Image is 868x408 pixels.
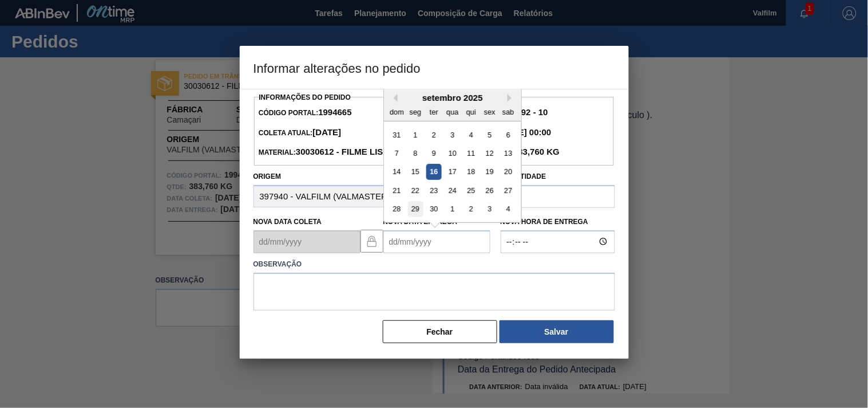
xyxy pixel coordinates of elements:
div: Choose domingo, 31 de agosto de 2025 [389,127,405,142]
label: Informações do Pedido [259,93,351,101]
strong: [DATE] 00:00 [498,127,551,137]
strong: 30030612 - FILME LISO 620X40 [296,147,422,156]
strong: 383,760 KG [511,147,560,156]
div: Choose sexta-feira, 12 de setembro de 2025 [482,146,497,161]
img: locked [365,234,379,248]
label: Observação [253,256,615,273]
div: Choose quarta-feira, 3 de setembro de 2025 [445,127,460,142]
div: Choose quarta-feira, 10 de setembro de 2025 [445,146,460,161]
div: Choose sábado, 4 de outubro de 2025 [500,201,516,217]
div: qua [445,104,460,119]
div: Choose sábado, 27 de setembro de 2025 [500,183,516,198]
label: Nova Hora de Entrega [501,214,615,230]
span: Coleta Atual: [259,129,341,137]
button: Next Month [508,94,516,102]
div: Choose sábado, 6 de setembro de 2025 [500,127,516,142]
input: dd/mm/yyyy [383,230,490,253]
div: Choose terça-feira, 30 de setembro de 2025 [426,201,441,217]
button: Previous Month [390,94,398,102]
div: Choose domingo, 21 de setembro de 2025 [389,183,405,198]
button: locked [360,230,383,253]
div: Choose quarta-feira, 17 de setembro de 2025 [445,164,460,179]
label: Nova Data Entrega [383,218,458,226]
div: sex [482,104,497,119]
div: Choose domingo, 7 de setembro de 2025 [389,146,405,161]
div: Choose sexta-feira, 19 de setembro de 2025 [482,164,497,179]
div: Choose sexta-feira, 3 de outubro de 2025 [482,201,497,217]
strong: [DATE] [313,127,342,137]
div: Choose segunda-feira, 8 de setembro de 2025 [407,146,423,161]
div: Choose terça-feira, 16 de setembro de 2025 [426,164,441,179]
label: Origem [253,172,282,181]
div: Choose quinta-feira, 18 de setembro de 2025 [463,164,478,179]
label: Quantidade [501,172,546,181]
div: Choose quinta-feira, 11 de setembro de 2025 [463,146,478,161]
h3: Informar alterações no pedido [240,46,629,89]
div: Choose quinta-feira, 25 de setembro de 2025 [463,183,478,198]
button: Fechar [383,320,497,343]
div: month 2025-09 [387,125,517,218]
div: Choose terça-feira, 9 de setembro de 2025 [426,146,441,161]
div: Choose sexta-feira, 5 de setembro de 2025 [482,127,497,142]
div: Choose terça-feira, 23 de setembro de 2025 [426,183,441,198]
div: Choose quarta-feira, 24 de setembro de 2025 [445,183,460,198]
div: Choose terça-feira, 2 de setembro de 2025 [426,127,441,142]
div: Choose sábado, 20 de setembro de 2025 [500,164,516,179]
span: Código Portal: [259,109,352,117]
div: Choose sexta-feira, 26 de setembro de 2025 [482,183,497,198]
div: Choose quinta-feira, 2 de outubro de 2025 [463,201,478,217]
input: dd/mm/yyyy [253,230,360,253]
div: dom [389,104,405,119]
button: Salvar [500,320,614,343]
span: Material: [259,148,422,156]
div: Choose quinta-feira, 4 de setembro de 2025 [463,127,478,142]
div: Choose segunda-feira, 1 de setembro de 2025 [407,127,423,142]
div: Choose segunda-feira, 22 de setembro de 2025 [407,183,423,198]
div: setembro 2025 [384,93,521,103]
div: Choose quarta-feira, 1 de outubro de 2025 [445,201,460,217]
div: Choose domingo, 14 de setembro de 2025 [389,164,405,179]
div: Choose segunda-feira, 29 de setembro de 2025 [407,201,423,217]
div: Choose segunda-feira, 15 de setembro de 2025 [407,164,423,179]
div: seg [407,104,423,119]
div: Choose domingo, 28 de setembro de 2025 [389,201,405,217]
div: Choose sábado, 13 de setembro de 2025 [500,146,516,161]
div: sab [500,104,516,119]
div: ter [426,104,441,119]
label: Nova Data Coleta [253,218,322,226]
div: qui [463,104,478,119]
strong: 1994665 [318,107,351,117]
